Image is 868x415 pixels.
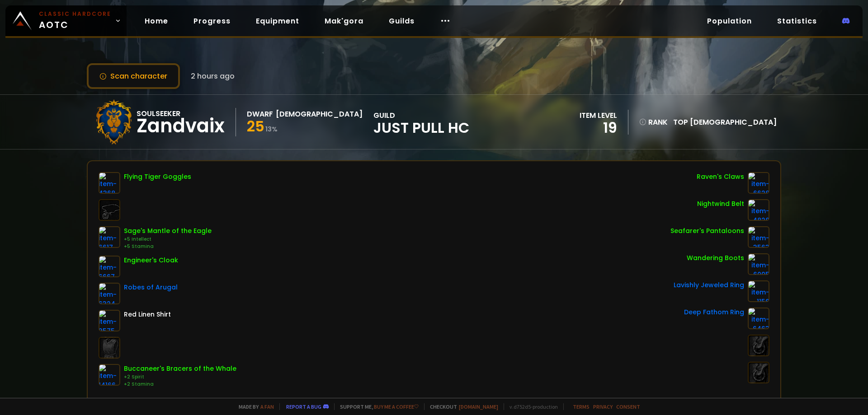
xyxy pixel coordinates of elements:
a: a fan [260,403,274,410]
div: [DEMOGRAPHIC_DATA] [276,108,363,120]
a: Statistics [770,12,824,30]
div: 19 [580,121,617,135]
a: Terms [573,403,590,410]
div: +5 Stamina [124,243,212,250]
img: item-4368 [99,172,120,194]
div: Top [673,117,777,128]
img: item-6095 [748,253,769,275]
div: +2 Stamina [124,381,236,388]
div: Soulseeker [137,108,225,119]
div: Raven's Claws [697,172,744,182]
img: item-1156 [748,280,769,302]
div: Sage's Mantle of the Eagle [124,226,212,236]
span: AOTC [39,10,111,32]
div: Zandvaix [137,119,225,133]
img: item-2575 [99,310,120,331]
div: Seafarer's Pantaloons [670,226,744,236]
small: 13 % [265,125,278,134]
button: Scan character [87,63,180,89]
a: Mak'gora [317,12,371,30]
a: Equipment [249,12,307,30]
span: 2 hours ago [191,70,235,82]
div: Robes of Arugal [124,283,178,292]
span: Just Pull HC [373,121,469,135]
span: [DEMOGRAPHIC_DATA] [690,117,777,127]
small: Classic Hardcore [39,10,111,18]
img: item-6628 [748,172,769,194]
a: Progress [186,12,238,30]
div: guild [373,110,469,135]
div: +5 Intellect [124,236,212,243]
a: Privacy [593,403,613,410]
span: Checkout [424,403,498,410]
div: Red Linen Shirt [124,310,171,319]
div: Dwarf [247,108,273,120]
img: item-6617 [99,226,120,248]
div: Engineer's Cloak [124,256,178,265]
div: Nightwind Belt [697,199,744,209]
img: item-6324 [99,283,120,304]
img: item-6463 [748,308,769,329]
div: item level [580,110,617,121]
div: Wandering Boots [687,253,744,263]
div: Buccaneer's Bracers of the Whale [124,364,236,373]
a: Population [700,12,759,30]
img: item-4828 [748,199,769,221]
img: item-14166 [99,364,120,386]
img: item-3563 [748,226,769,248]
a: [DOMAIN_NAME] [459,403,498,410]
a: Guilds [382,12,422,30]
a: Home [137,12,175,30]
div: +2 Spirit [124,373,236,381]
span: v. d752d5 - production [504,403,558,410]
span: Made by [233,403,274,410]
span: 25 [247,116,264,136]
a: Classic HardcoreAOTC [5,5,127,36]
div: Deep Fathom Ring [684,308,744,317]
a: Report a bug [286,403,321,410]
a: Buy me a coffee [374,403,419,410]
img: item-6667 [99,256,120,277]
div: Flying Tiger Goggles [124,172,191,182]
div: Lavishly Jeweled Ring [674,280,744,290]
div: rank [639,117,668,128]
span: Support me, [334,403,419,410]
a: Consent [616,403,640,410]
